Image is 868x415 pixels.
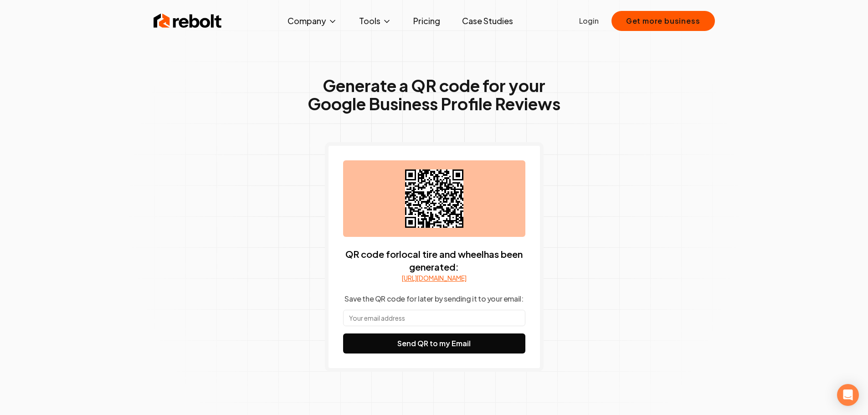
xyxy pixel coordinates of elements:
[344,293,523,304] p: Save the QR code for later by sending it to your email:
[406,12,447,30] a: Pricing
[402,273,467,282] a: [URL][DOMAIN_NAME]
[343,333,525,354] button: Send QR to my Email
[343,248,525,273] p: QR code for local tire and wheel has been generated:
[308,77,560,113] h1: Generate a QR code for your Google Business Profile Reviews
[343,310,525,326] input: Your email address
[455,12,520,30] a: Case Studies
[611,11,715,31] button: Get more business
[154,12,222,30] img: Rebolt Logo
[837,384,859,406] div: Open Intercom Messenger
[352,12,399,30] button: Tools
[280,12,344,30] button: Company
[579,15,599,26] a: Login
